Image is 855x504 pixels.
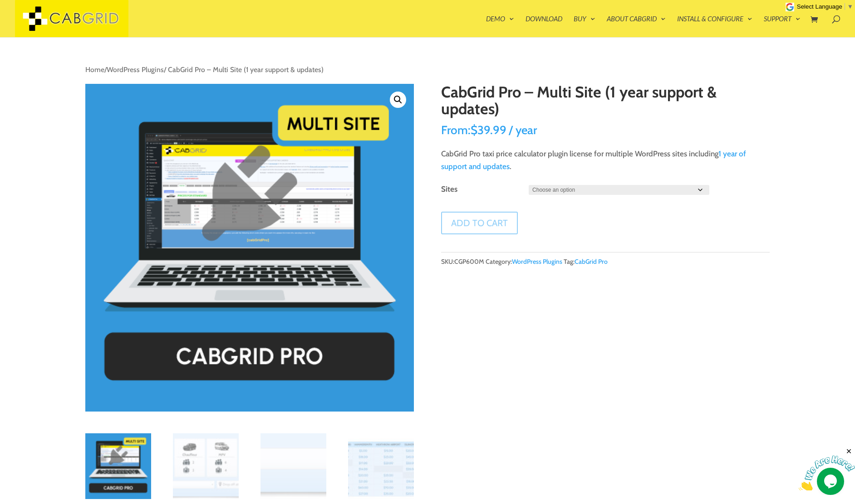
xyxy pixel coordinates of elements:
[799,447,855,490] iframe: chat widget
[441,123,471,137] span: From:
[677,15,752,37] a: Install & Configure
[797,3,853,10] a: Select Language​
[564,257,608,266] span: Tag:
[348,433,414,499] img: CabGrid Pro - Multi Site (1 year support & updates) - Image 4
[85,65,104,74] a: Home
[441,147,769,174] p: CabGrid Pro taxi price calculator plugin license for multiple WordPress sites including .
[512,257,562,266] a: WordPress Plugins
[173,433,239,499] img: CabGrid Pro - Multi Site (1 year support & updates) - Image 2
[85,63,769,77] nav: Breadcrumb
[471,123,506,137] span: 39.99
[574,15,595,37] a: Buy
[509,123,537,137] span: / year
[454,257,484,266] span: CGP600M
[441,84,769,124] h1: CabGrid Pro – Multi Site (1 year support & updates)
[526,15,562,37] a: Download
[441,184,457,194] label: Sites
[847,3,853,10] span: ▼
[797,3,842,10] span: Select Language
[260,433,326,499] img: CabGrid Pro - Multi Site (1 year support & updates) - Image 3
[441,212,518,234] button: Add to cart
[486,15,514,37] a: Demo
[486,257,562,266] span: Category:
[764,15,801,37] a: Support
[607,15,666,37] a: About CabGrid
[390,92,406,108] a: View full-screen image gallery
[107,65,164,74] a: WordPress Plugins
[85,433,151,499] img: CabGrid Pro - Multi Site (1 year support & updates)
[471,123,477,137] span: $
[15,13,128,22] a: CabGrid Taxi Plugin
[85,84,413,412] a: CabGrid Pro - Multi Site (1 year support & updates)
[575,257,608,266] a: CabGrid Pro
[441,257,484,266] span: SKU:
